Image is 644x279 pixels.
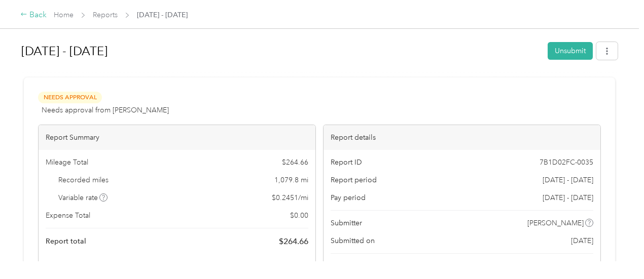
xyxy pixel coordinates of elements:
span: Expense Total [46,210,90,221]
span: $ 0.2451 / mi [272,192,308,203]
span: 7B1D02FC-0035 [540,157,593,168]
span: Recorded miles [58,175,109,185]
span: Report total [46,236,86,247]
span: Variable rate [58,192,108,203]
span: Submitter [331,218,362,228]
span: [PERSON_NAME] [535,261,592,271]
div: Report details [324,125,600,150]
button: Unsubmit [548,42,593,60]
span: [DATE] [571,235,593,246]
span: Submitted on [331,235,375,246]
span: Mileage Total [46,157,88,168]
span: Needs approval from [PERSON_NAME] [42,105,169,115]
a: Reports [93,11,118,19]
span: 1,079.8 mi [274,175,308,185]
span: $ 264.66 [282,157,308,168]
span: [DATE] - [DATE] [543,175,593,185]
span: Report ID [331,157,362,168]
span: Report period [331,175,377,185]
div: Report Summary [39,125,315,150]
span: [DATE] - [DATE] [137,10,188,20]
iframe: Everlance-gr Chat Button Frame [587,222,644,279]
span: Approvers [331,261,365,271]
span: [DATE] - [DATE] [543,192,593,203]
span: $ 264.66 [279,235,308,248]
h1: Sep 1 - 30, 2025 [21,39,541,63]
div: Back [20,9,47,21]
span: Needs Approval [38,92,102,103]
span: $ 0.00 [290,210,308,221]
a: Home [54,11,74,19]
span: [PERSON_NAME] [527,218,584,228]
span: Pay period [331,192,366,203]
